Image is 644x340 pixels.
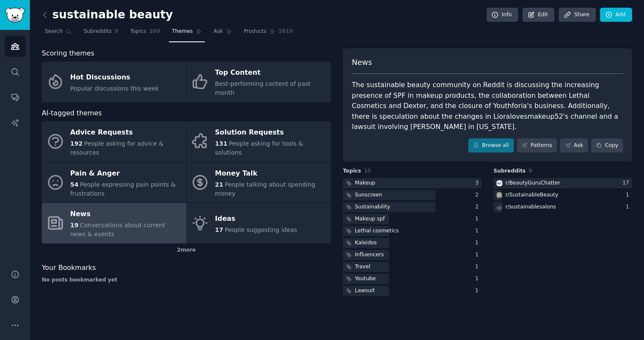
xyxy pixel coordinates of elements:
a: Hot DiscussionsPopular discussions this week [42,62,186,102]
span: Topics [343,167,361,175]
span: Topics [130,28,146,35]
div: Travel [355,263,370,271]
a: Search [42,25,75,42]
div: 1 [626,191,632,199]
div: Hot Discussions [70,70,159,84]
span: People asking for advice & resources [70,140,164,156]
span: 10 [364,168,371,174]
a: Ideas17People suggesting ideas [187,203,331,243]
a: Influencers1 [343,250,482,261]
a: Sustainability2 [343,202,482,213]
div: 1 [475,287,482,295]
span: 21 [215,181,223,188]
a: r/sustainablesalons1 [493,202,632,213]
div: Kaleidos [355,239,377,247]
img: GummySearch logo [5,8,25,23]
a: Makeup spf1 [343,214,482,225]
span: Search [45,28,63,35]
span: Best-performing content of past month [215,80,310,96]
a: Topics200 [127,25,163,42]
a: Share [559,8,595,22]
span: 1019 [278,28,293,35]
a: Travel1 [343,262,482,273]
span: Popular discussions this week [70,85,159,92]
div: 1 [475,275,482,283]
a: Themes [169,25,205,42]
span: People asking for tools & solutions [215,140,303,156]
span: 19 [70,222,78,229]
a: Makeup3 [343,178,482,189]
div: 1 [475,251,482,259]
div: Lawsuit [355,287,375,295]
div: 1 [475,215,482,223]
div: 3 [475,179,482,187]
a: Ask [211,25,235,42]
a: Products1019 [241,25,296,42]
div: 2 [475,191,482,199]
div: Solution Requests [215,126,327,140]
a: BeautyGuruChatterr/BeautyGuruChatter17 [493,178,632,189]
div: r/ SustainableBeauty [505,191,558,199]
span: People expressing pain points & frustrations [70,181,176,197]
a: Solution Requests131People asking for tools & solutions [187,121,331,162]
div: News [70,208,182,221]
div: Money Talk [215,167,327,180]
div: Advice Requests [70,126,182,140]
span: 192 [70,140,83,147]
div: Youtube [355,275,376,283]
span: Ask [214,28,223,35]
div: r/ BeautyGuruChatter [505,179,560,187]
span: 200 [149,28,160,35]
span: 9 [529,168,532,174]
span: Your Bookmarks [42,263,96,273]
a: Add [600,8,632,22]
div: 1 [475,227,482,235]
a: Kaleidos1 [343,238,482,249]
span: People suggesting ideas [225,226,297,233]
div: 2 [475,203,482,211]
a: Ask [560,138,588,153]
div: Lethal cosmetics [355,227,399,235]
div: Makeup [355,179,375,187]
a: Info [487,8,518,22]
a: Money Talk21People talking about spending money [187,162,331,203]
span: 9 [115,28,119,35]
a: Lethal cosmetics1 [343,226,482,237]
img: BeautyGuruChatter [496,180,502,186]
a: Subreddits9 [81,25,121,42]
span: People talking about spending money [215,181,315,197]
div: Ideas [215,212,297,226]
div: r/ sustainablesalons [505,203,556,211]
div: 1 [626,203,632,211]
a: Pain & Anger54People expressing pain points & frustrations [42,162,186,203]
span: Themes [172,28,193,35]
div: 17 [622,179,632,187]
h2: sustainable beauty [42,8,173,22]
div: Top Content [215,66,327,80]
div: Makeup spf [355,215,385,223]
a: Youtube1 [343,274,482,284]
div: Sustainability [355,203,390,211]
a: Lawsuit1 [343,286,482,296]
div: Sunscreen [355,191,382,199]
a: Browse all [468,138,514,153]
div: 1 [475,263,482,271]
img: SustainableBeauty [496,192,502,198]
a: Top ContentBest-performing content of past month [187,62,331,102]
a: Sunscreen2 [343,190,482,201]
span: Conversations about current news & events [70,222,165,237]
div: 1 [475,239,482,247]
div: No posts bookmarked yet [42,276,331,284]
a: Patterns [517,138,557,153]
span: 54 [70,181,78,188]
span: 17 [215,226,223,233]
div: 2 more [42,243,331,257]
a: News19Conversations about current news & events [42,203,186,243]
button: Copy [591,138,623,153]
span: AI-tagged themes [42,108,102,119]
div: Influencers [355,251,384,259]
a: Edit [522,8,554,22]
span: Scoring themes [42,48,94,59]
span: 131 [215,140,227,147]
span: Subreddits [84,28,112,35]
